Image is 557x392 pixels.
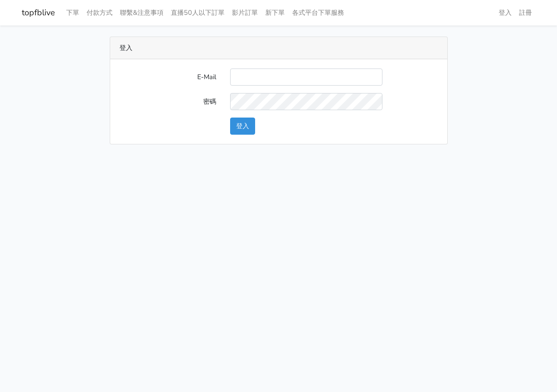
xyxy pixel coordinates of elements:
button: 登入 [230,118,255,135]
a: 影片訂單 [228,4,262,22]
a: 直播50人以下訂單 [167,4,228,22]
label: E-Mail [113,68,223,86]
label: 密碼 [113,93,223,110]
a: 下單 [63,4,83,22]
div: 登入 [110,37,447,59]
a: 登入 [495,4,515,22]
a: 聯繫&注意事項 [116,4,167,22]
a: 新下單 [262,4,288,22]
a: 各式平台下單服務 [288,4,348,22]
a: 註冊 [515,4,536,22]
a: 付款方式 [83,4,116,22]
a: topfblive [22,4,55,22]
